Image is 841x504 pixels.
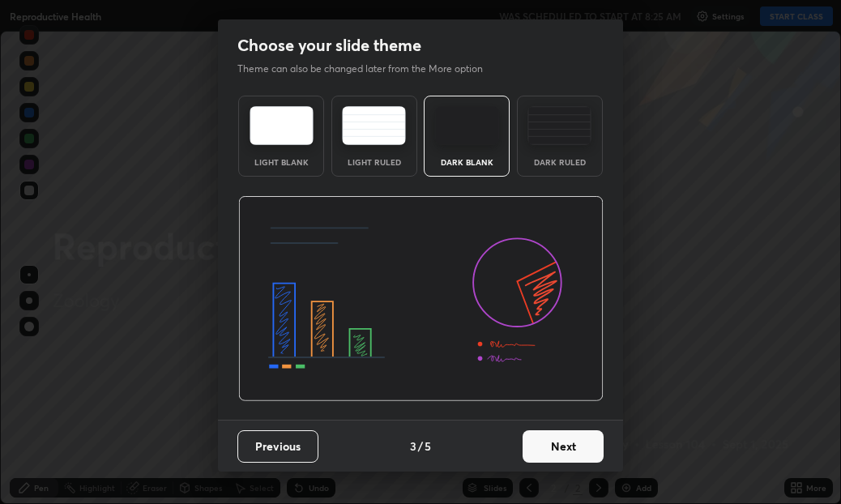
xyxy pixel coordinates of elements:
[435,106,499,145] img: darkTheme.f0cc69e5.svg
[418,438,423,455] h4: /
[238,196,604,402] img: darkThemeBanner.d06ce4a2.svg
[523,430,604,463] button: Next
[250,106,314,145] img: lightTheme.e5ed3b09.svg
[425,438,431,455] h4: 5
[237,430,318,463] button: Previous
[237,62,500,76] p: Theme can also be changed later from the More option
[434,158,499,166] div: Dark Blank
[249,158,314,166] div: Light Blank
[527,106,591,145] img: darkRuledTheme.de295e13.svg
[342,106,406,145] img: lightRuledTheme.5fabf969.svg
[527,158,592,166] div: Dark Ruled
[237,35,421,56] h2: Choose your slide theme
[410,438,416,455] h4: 3
[342,158,407,166] div: Light Ruled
